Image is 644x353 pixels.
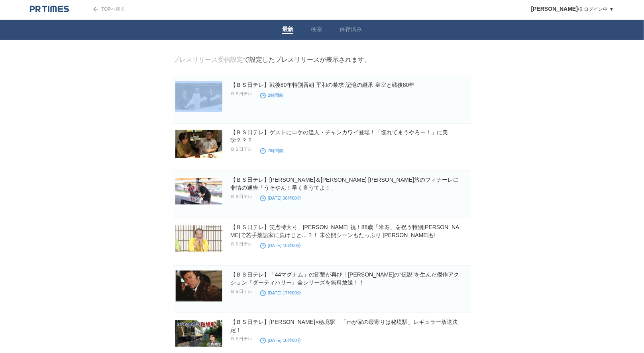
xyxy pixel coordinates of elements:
img: 【ＢＳ日テレ】笑点特大号 林家木久扇 祝！88歳「米寿」を祝う特別大喜利で若手落語家に負けじと…？！ 未公開シーンもたっぷり 大喜利も! [175,223,222,254]
p: ＢＳ日テレ [230,146,252,152]
img: logo.png [30,5,69,13]
time: [DATE] 10時00分 [260,338,301,343]
a: 【ＢＳ日テレ】ゲストにロケの達人・チャンカワイ登場！「惚れてまうやろー！」に美学？？？ [230,129,448,143]
a: [PERSON_NAME]様 ログイン中 ▼ [531,6,614,12]
time: 7時間前 [260,148,283,153]
div: で設定したプレスリリースが表示されます。 [173,56,371,64]
img: 【ＢＳ日テレ】戦後80年特別番組 平和の希求 記憶の継承 皇室と戦後80年 [175,81,222,112]
img: arrow.png [93,7,98,12]
a: 【ＢＳ日テレ】[PERSON_NAME]×秘境駅 「わが家の最寄りは秘境駅」レギュラー放送決定！ [230,319,458,333]
p: ＢＳ日テレ [230,194,252,200]
img: 【ＢＳ日テレ】ゲストにロケの達人・チャンカワイ登場！「惚れてまうやろー！」に美学？？？ [175,128,222,159]
a: 【ＢＳ日テレ】戦後80年特別番組 平和の希求 記憶の継承 皇室と戦後80年 [230,82,415,88]
a: 最新 [282,26,293,34]
p: ＢＳ日テレ [230,288,252,294]
img: 【ＢＳ日テレ】六角精児×秘境駅 「わが家の最寄りは秘境駅」レギュラー放送決定！ [175,318,222,349]
p: ＢＳ日テレ [230,91,252,97]
a: TOPへ戻る [81,6,125,12]
img: 【ＢＳ日テレ】「44マグナム」の衝撃が再び！クリント・イーストウッドの"伝説"を生んだ傑作アクション『ダーティハリー』全シリーズを無料放送！！ [175,271,222,302]
time: 2時間前 [260,93,283,98]
span: [PERSON_NAME] [531,6,578,12]
a: 保存済み [340,26,362,34]
a: プレスリリース受信設定 [173,56,243,63]
a: 【ＢＳ日テレ】笑点特大号 [PERSON_NAME] 祝！88歳「米寿」を祝う特別[PERSON_NAME]で若手落語家に負けじと…？！ 未公開シーンもたっぷり [PERSON_NAME]も! [230,224,459,238]
a: 【ＢＳ日テレ】「44マグナム」の衝撃が再び！[PERSON_NAME]の"伝説"を生んだ傑作アクション『ダーティハリー』全シリーズを無料放送！！ [230,271,459,286]
p: ＢＳ日テレ [230,241,252,247]
time: [DATE] 08時00分 [260,196,301,200]
p: ＢＳ日テレ [230,336,252,342]
a: 【ＢＳ日テレ】[PERSON_NAME]＆[PERSON_NAME] [PERSON_NAME]旅のフィナーレに非情の通告「うそやん！早く言うてよ！」 [230,176,459,191]
time: [DATE] 18時00分 [260,243,301,248]
img: 【ＢＳ日テレ】友近＆礼二 山口旅のフィナーレに非情の通告「うそやん！早く言うてよ！」 [175,176,222,207]
a: 検索 [311,26,322,34]
time: [DATE] 17時00分 [260,290,301,295]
